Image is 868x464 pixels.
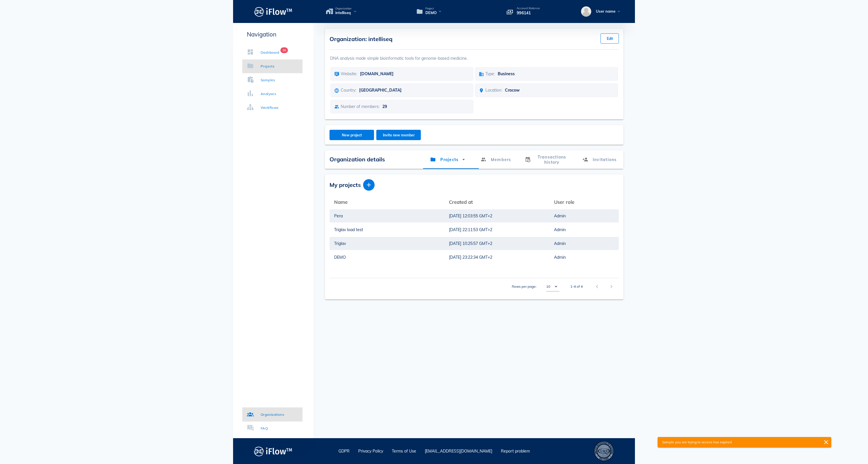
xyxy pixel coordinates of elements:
p: 996141 [517,10,540,16]
a: Pera [334,209,440,223]
span: Name [334,199,348,205]
a: Projects [423,150,474,169]
a: [EMAIL_ADDRESS][DOMAIN_NAME] [425,448,492,454]
p: Navigation [242,30,303,39]
span: 29 [382,104,387,109]
a: Terms of Use [392,448,416,454]
a: Invitations [575,150,623,169]
a: Logo [233,5,313,18]
button: Edit [600,33,619,44]
div: FAQ [261,426,268,431]
a: DEMO [334,251,440,264]
span: Project [425,7,437,10]
div: 1-4 of 4 [570,284,583,289]
a: [DATE] 10:25:57 GMT+2 [449,237,545,250]
div: Organizations [261,412,284,417]
th: User role: Not sorted. Activate to sort ascending. [549,195,619,209]
span: Organization details [330,156,385,163]
span: User role [554,199,574,205]
i: arrow_drop_down [553,283,559,290]
span: Edit [605,36,614,41]
a: Privacy Policy [358,448,383,454]
div: ISO 13485 – Quality Management System [594,441,614,461]
a: Transactions history [518,150,575,169]
img: User name [581,6,591,17]
div: Rows per page: [512,278,559,295]
th: Name: Not sorted. Activate to sort ascending. [330,195,444,209]
button: Invite new member [376,130,421,140]
div: 10Rows per page: [546,282,559,291]
span: Created at [449,199,473,205]
a: [DATE] 12:03:55 GMT+2 [449,209,545,223]
div: 10 [546,284,550,289]
span: Website: [341,71,357,76]
span: intelliseq [335,10,352,16]
a: Admin [554,237,614,250]
a: Admin [554,251,614,264]
th: Created at: Not sorted. Activate to sort ascending. [444,195,549,209]
span: Invite new member [381,133,416,137]
div: Samples [261,77,275,83]
div: Analyses [261,91,276,97]
a: Admin [554,223,614,236]
span: Business [498,71,515,76]
p: Sample you are trying to access has expired [660,440,734,445]
div: DNA analysis made simple bioinformatic tools for genome-based medicine. [330,50,619,66]
span: Location: [485,88,502,93]
span: Cracow [505,88,520,93]
span: Country: [341,88,356,93]
span: My projects [330,181,361,189]
img: logo [254,445,292,458]
a: [DATE] 22:11:53 GMT+2 [449,223,545,236]
a: GDPR [338,448,350,454]
span: Organization: intelliseq [330,35,392,42]
span: User name [596,9,615,13]
p: Account Balance [517,7,540,10]
span: Organization [335,7,352,10]
span: [DOMAIN_NAME] [360,71,394,76]
span: Number of members: [341,104,379,109]
a: [DATE] 23:22:34 GMT+2 [449,251,545,264]
i: close [823,439,830,446]
div: Dashboard [261,50,279,55]
a: Triglav load test [334,223,440,236]
span: Type: [485,71,495,76]
span: DEMO [425,10,437,16]
a: Triglav [334,237,440,250]
a: Members [473,150,518,169]
a: Admin [554,209,614,223]
span: [GEOGRAPHIC_DATA] [359,88,402,93]
span: Badge [280,47,288,53]
button: New project [330,130,374,140]
div: Projects [261,63,274,69]
a: Report problem [501,448,530,454]
div: Workflows [261,105,279,111]
span: New project [334,133,369,137]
